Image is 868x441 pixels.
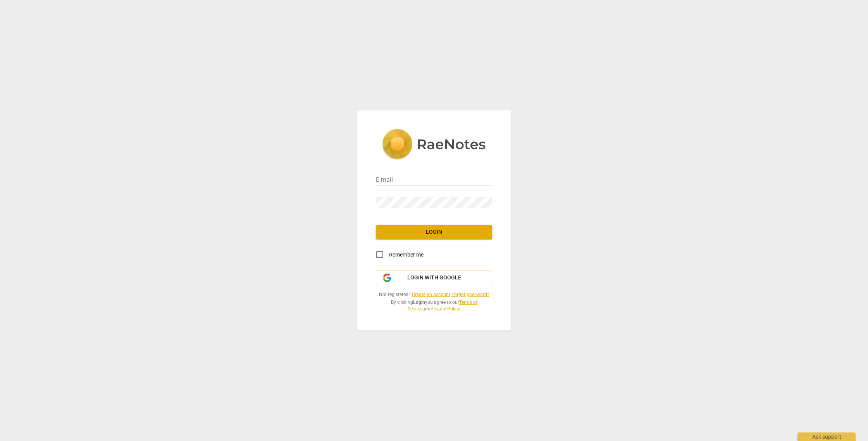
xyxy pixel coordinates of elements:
[376,299,492,312] span: By clicking you agree to our and .
[389,251,424,259] span: Remember me
[407,274,461,282] span: Login with Google
[413,300,425,305] b: Login
[408,300,477,312] a: Terms of Service
[797,432,856,441] div: Ask support
[451,292,489,297] a: Forgot password?
[376,291,492,298] span: Not registered? |
[376,225,492,239] button: Login
[412,292,450,297] a: Create an account
[382,228,486,236] span: Login
[431,306,460,312] a: Privacy Policy
[376,270,492,285] button: Login with Google
[382,129,486,161] img: 5ac2273c67554f335776073100b6d88f.svg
